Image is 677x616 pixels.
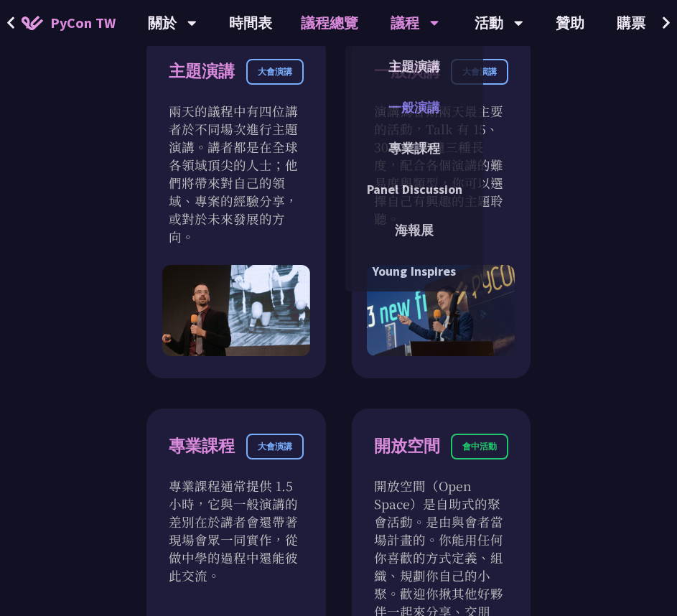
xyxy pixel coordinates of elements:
p: 兩天的議程中有四位講者於不同場次進行主題演講。講者都是在全球各領域頂尖的人士；他們將帶來對自己的領域、專案的經驗分享，或對於未來發展的方向。 [169,102,304,246]
a: 專業課程 [345,131,483,165]
a: Young Inspires [345,254,483,288]
a: 主題演講 [345,50,483,83]
a: PyCon TW [7,5,130,41]
img: Home icon of PyCon TW 2025 [22,16,43,30]
div: 大會演講 [246,59,304,85]
div: 會中活動 [451,434,508,459]
img: Keynote [162,265,310,355]
img: Talk [367,265,515,355]
a: Panel Discussion [345,172,483,206]
span: PyCon TW [50,12,116,34]
div: 大會演講 [246,434,304,459]
a: 一般演講 [345,90,483,124]
a: 海報展 [345,213,483,247]
div: 開放空間 [374,434,440,459]
div: 主題演講 [169,59,235,84]
div: 專業課程 [169,434,235,459]
p: 專業課程通常提供 1.5 小時，它與一般演講的差別在於講者會還帶著現場會眾一同實作，從做中學的過程中還能彼此交流。 [169,477,304,584]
